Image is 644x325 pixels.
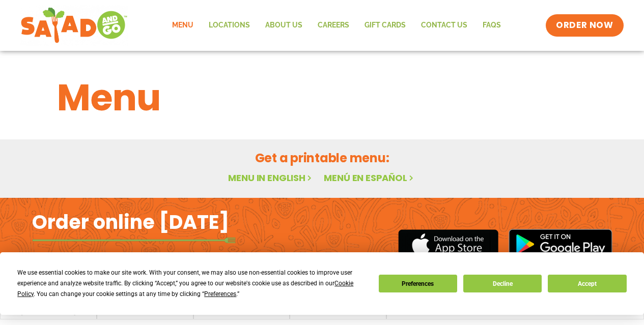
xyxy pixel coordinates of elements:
[32,238,236,243] img: fork
[324,171,415,184] a: Menú en español
[310,14,357,37] a: Careers
[475,14,509,37] a: FAQs
[413,14,475,37] a: Contact Us
[379,275,457,292] button: Preferences
[32,210,229,234] h2: Order online [DATE]
[546,14,623,37] a: ORDER NOW
[20,5,128,46] img: new-SAG-logo-768×292
[509,229,612,259] img: google_play
[201,14,258,37] a: Locations
[57,149,587,167] h2: Get a printable menu:
[548,275,626,292] button: Accept
[204,290,236,298] span: Preferences
[556,19,613,32] span: ORDER NOW
[258,14,310,37] a: About Us
[57,70,587,125] h1: Menu
[17,268,366,300] div: We use essential cookies to make our site work. With your consent, we may also use non-essential ...
[398,228,498,261] img: appstore
[228,171,314,184] a: Menu in English
[32,250,162,279] h2: Download the app
[463,275,542,292] button: Decline
[357,14,413,37] a: GIFT CARDS
[164,14,201,37] a: Menu
[164,14,509,37] nav: Menu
